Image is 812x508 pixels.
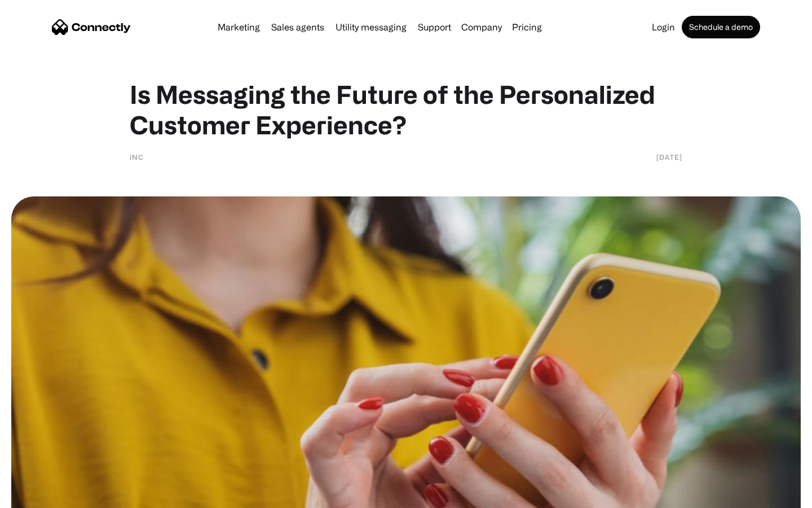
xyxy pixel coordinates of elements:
[682,16,760,38] a: Schedule a demo
[461,19,502,35] div: Company
[52,19,131,36] a: home
[267,23,329,32] a: Sales agents
[458,19,505,35] div: Company
[213,23,264,32] a: Marketing
[656,151,682,163] div: [DATE]
[413,23,456,32] a: Support
[130,79,682,140] h1: Is Messaging the Future of the Personalized Customer Experience?
[331,23,411,32] a: Utility messaging
[507,23,546,32] a: Pricing
[11,488,68,504] aside: Language selected: English
[647,23,679,32] a: Login
[130,151,144,163] div: Inc
[23,488,68,504] ul: Language list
